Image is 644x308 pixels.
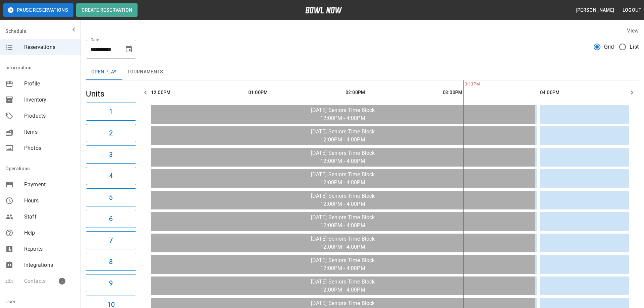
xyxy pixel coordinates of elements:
[24,261,75,269] span: Integrations
[122,43,136,56] button: Choose date, selected date is Sep 18, 2025
[24,181,75,189] span: Payment
[109,192,113,203] h6: 5
[463,81,465,88] span: 3:13PM
[109,106,113,117] h6: 1
[248,83,343,102] th: 01:00PM
[24,80,75,88] span: Profile
[24,229,75,237] span: Help
[305,7,342,13] img: logo
[76,3,138,17] button: Create Reservation
[24,197,75,205] span: Hours
[109,213,113,224] h6: 6
[86,145,136,164] button: 3
[86,231,136,249] button: 7
[573,4,617,16] button: [PERSON_NAME]
[604,43,614,51] span: Grid
[86,210,136,228] button: 6
[24,128,75,136] span: Items
[24,43,75,51] span: Reservations
[86,64,639,80] div: inventory tabs
[24,213,75,221] span: Staff
[86,188,136,206] button: 5
[122,64,168,80] button: Tournaments
[627,27,639,34] label: View
[24,112,75,120] span: Products
[151,83,246,102] th: 12:00PM
[86,88,136,99] h5: Units
[24,245,75,253] span: Reports
[109,171,113,181] h6: 4
[86,274,136,292] button: 9
[109,278,113,289] h6: 9
[345,83,440,102] th: 02:00PM
[109,256,113,267] h6: 8
[630,43,639,51] span: List
[620,4,644,16] button: Logout
[109,149,113,160] h6: 3
[109,128,113,138] h6: 2
[86,167,136,185] button: 4
[3,3,73,17] button: Pause Reservations
[443,83,537,102] th: 03:00PM
[109,235,113,246] h6: 7
[24,144,75,152] span: Photos
[24,96,75,104] span: Inventory
[86,64,122,80] button: Open Play
[86,253,136,271] button: 8
[86,103,136,121] button: 1
[86,124,136,142] button: 2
